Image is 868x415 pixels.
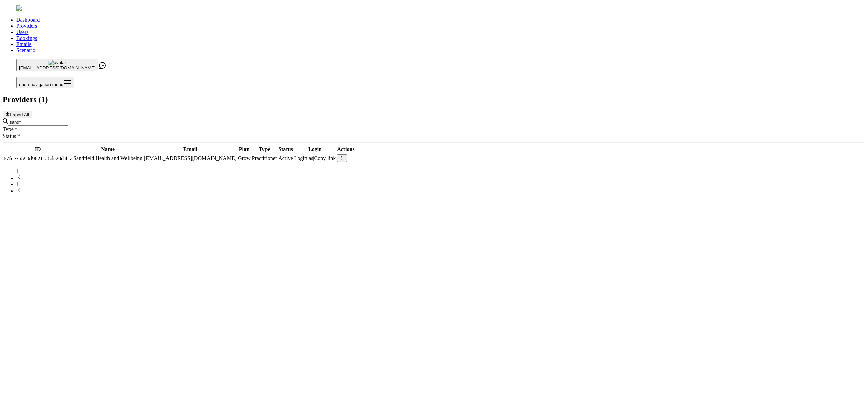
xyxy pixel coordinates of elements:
[278,146,293,153] th: Status
[294,146,336,153] th: Login
[16,77,74,88] button: Open menu
[294,155,313,161] span: Login as
[278,155,293,161] div: Active
[19,82,63,87] span: open navigation menu
[16,59,98,71] button: avatar[EMAIL_ADDRESS][DOMAIN_NAME]
[238,146,251,153] th: Plan
[238,155,250,161] span: Grow
[3,95,865,104] h2: Providers ( 1 )
[251,146,277,153] th: Type
[143,146,237,153] th: Email
[337,146,355,153] th: Actions
[3,126,865,132] div: Type
[294,155,336,161] div: |
[16,47,35,53] a: Scenario
[48,60,66,65] img: avatar
[16,187,865,194] li: next page button
[3,146,72,153] th: ID
[16,5,49,12] img: Fluum Logo
[16,23,37,29] a: Providers
[16,17,40,23] a: Dashboard
[3,111,32,118] button: Export All
[8,119,68,126] input: Search by email or name
[16,41,31,47] a: Emails
[314,155,336,161] span: Copy link
[252,155,277,161] span: validated
[3,168,865,194] nav: pagination navigation
[16,174,865,181] li: previous page button
[16,168,19,174] span: 1
[73,155,142,161] span: Sandfield Health and Wellbeing
[16,181,865,187] li: pagination item 1 active
[16,35,37,41] a: Bookings
[73,146,143,153] th: Name
[3,132,865,139] div: Status
[19,65,96,70] span: [EMAIL_ADDRESS][DOMAIN_NAME]
[144,155,237,161] span: [EMAIL_ADDRESS][DOMAIN_NAME]
[4,155,72,162] div: Click to copy
[16,29,28,35] a: Users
